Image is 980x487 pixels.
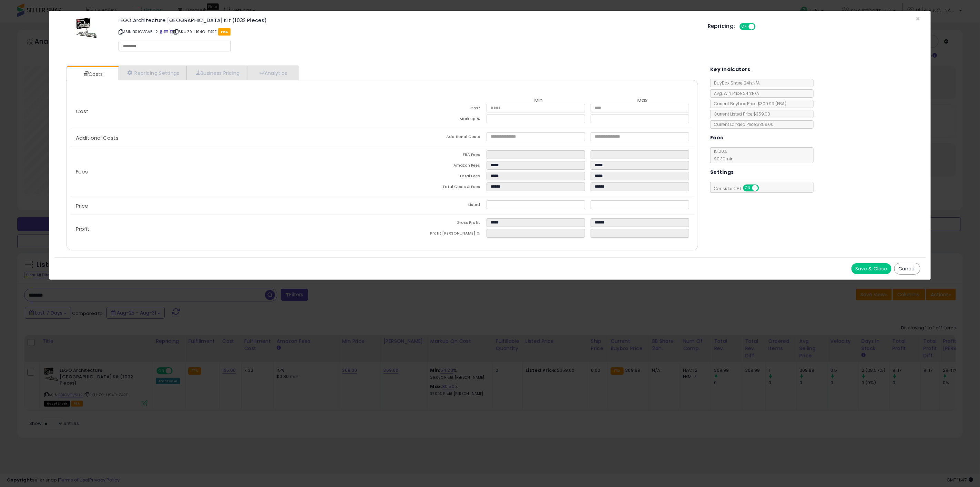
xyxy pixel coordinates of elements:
a: Costs [67,67,118,81]
span: 15.00 % [711,148,734,162]
a: Your listing only [169,29,173,34]
span: Current Buybox Price: [711,101,786,107]
p: Additional Costs [70,135,382,141]
h3: LEGO Architecture [GEOGRAPHIC_DATA] Kit (1032 Pieces) [119,18,697,23]
td: FBA Fees [382,150,487,161]
h5: Key Indicators [710,65,751,74]
p: Cost [70,109,382,114]
span: $0.30 min [711,156,734,162]
th: Max [591,98,695,104]
button: Save & Close [851,263,891,274]
span: OFF [754,24,765,30]
td: Profit [PERSON_NAME] % [382,229,487,240]
td: Amazon Fees [382,161,487,172]
p: Fees [70,169,382,175]
h5: Repricing: [708,23,735,29]
a: All offer listings [164,29,168,34]
span: Current Listed Price: $359.00 [711,111,770,117]
span: $309.99 [757,101,786,107]
p: Price [70,203,382,209]
span: Consider CPT: [711,186,768,191]
a: Analytics [247,66,298,80]
a: Business Pricing [187,66,247,80]
td: Cost [382,104,487,115]
a: Repricing Settings [119,66,187,80]
a: BuyBox page [159,29,163,34]
span: FBA [218,28,231,36]
td: Listed [382,200,487,211]
button: Cancel [894,263,920,275]
td: Total Costs & Fees [382,182,487,193]
span: ( FBA ) [775,101,786,107]
h5: Fees [710,133,723,142]
p: ASIN: B01CVGV5H2 | SKU: Z9-H94O-Z4RF [119,26,697,37]
span: Avg. Win Price 24h: N/A [711,90,759,96]
td: Total Fees [382,172,487,182]
th: Min [487,98,591,104]
span: OFF [758,185,769,191]
td: Gross Profit [382,218,487,229]
td: Mark up % [382,115,487,125]
span: BuyBox Share 24h: N/A [711,80,760,86]
span: × [916,14,920,24]
span: ON [740,24,749,30]
span: ON [744,185,753,191]
td: Additional Costs [382,132,487,143]
span: Current Landed Price: $359.00 [711,121,774,127]
p: Profit [70,226,382,232]
img: 51Ga0kUpijL._SL60_.jpg [76,18,97,38]
h5: Settings [710,168,734,177]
